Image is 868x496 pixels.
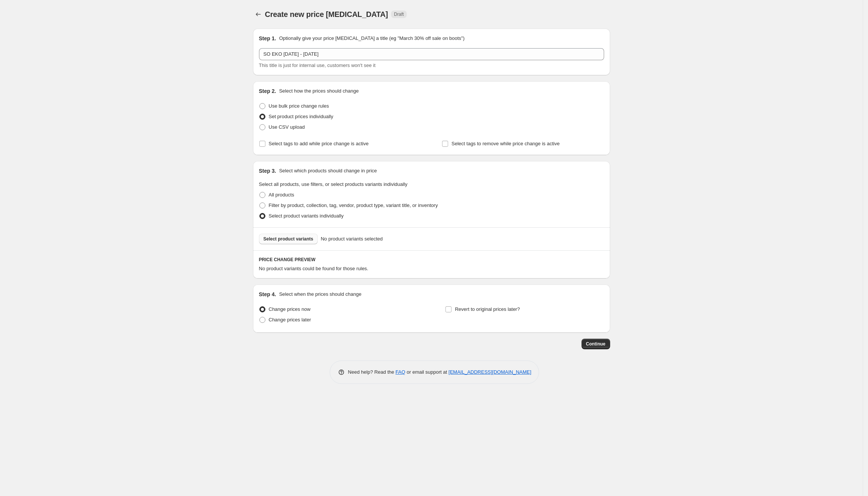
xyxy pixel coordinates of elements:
[455,306,520,312] span: Revert to original prices later?
[405,369,448,375] span: or email support at
[259,234,318,244] button: Select product variants
[279,87,359,95] p: Select how the prices should change
[259,291,276,298] h2: Step 4.
[264,236,314,242] span: Select product variants
[269,317,311,323] span: Change prices later
[259,181,407,187] span: Select all products, use filters, or select products variants individually
[348,369,396,375] span: Need help? Read the
[259,48,604,60] input: 30% off holiday sale
[269,192,294,198] span: All products
[269,114,333,119] span: Set product prices individually
[259,167,276,175] h2: Step 3.
[586,341,606,347] span: Continue
[259,257,604,263] h6: PRICE CHANGE PREVIEW
[269,124,305,130] span: Use CSV upload
[269,103,329,109] span: Use bulk price change rules
[253,9,264,20] button: Price change jobs
[279,167,377,175] p: Select which products should change in price
[269,141,369,146] span: Select tags to add while price change is active
[451,141,560,146] span: Select tags to remove while price change is active
[265,10,388,18] span: Create new price [MEDICAL_DATA]
[321,235,383,243] span: No product variants selected
[269,213,344,219] span: Select product variants individually
[269,202,438,208] span: Filter by product, collection, tag, vendor, product type, variant title, or inventory
[269,306,311,312] span: Change prices now
[259,87,276,95] h2: Step 2.
[279,291,361,298] p: Select when the prices should change
[259,62,376,68] span: This title is just for internal use, customers won't see it
[259,266,368,271] span: No product variants could be found for those rules.
[582,339,610,349] button: Continue
[259,35,276,42] h2: Step 1.
[395,369,405,375] a: FAQ
[279,35,464,42] p: Optionally give your price [MEDICAL_DATA] a title (eg "March 30% off sale on boots")
[394,11,404,17] span: Draft
[448,369,531,375] a: [EMAIL_ADDRESS][DOMAIN_NAME]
